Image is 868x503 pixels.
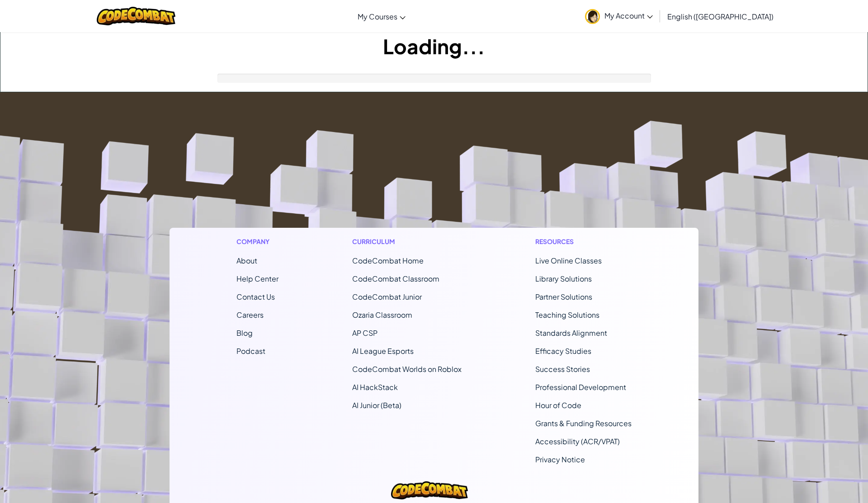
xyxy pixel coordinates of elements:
span: My Courses [358,12,397,21]
a: CodeCombat Classroom [352,274,439,283]
a: Careers [236,310,264,320]
img: avatar [585,9,600,24]
a: Efficacy Studies [535,346,591,356]
a: Podcast [236,346,265,356]
a: Blog [236,328,253,338]
a: CodeCombat Junior [352,292,422,301]
a: Professional Development [535,382,626,392]
a: AI Junior (Beta) [352,400,401,410]
a: My Account [580,2,657,30]
span: English ([GEOGRAPHIC_DATA]) [667,12,774,21]
a: CodeCombat Worlds on Roblox [352,364,462,374]
a: My Courses [353,4,410,28]
span: My Account [604,11,653,20]
a: AP CSP [352,328,377,338]
a: Hour of Code [535,400,581,410]
span: Contact Us [236,292,275,301]
h1: Company [236,237,278,246]
img: CodeCombat logo [391,481,468,499]
h1: Loading... [0,32,868,60]
a: AI HackStack [352,382,398,392]
img: CodeCombat logo [97,7,176,25]
a: Success Stories [535,364,590,374]
h1: Curriculum [352,237,462,246]
a: Standards Alignment [535,328,607,338]
a: Grants & Funding Resources [535,418,632,428]
a: English ([GEOGRAPHIC_DATA]) [663,4,778,28]
a: Partner Solutions [535,292,592,301]
a: About [236,256,257,265]
a: Ozaria Classroom [352,310,412,320]
a: Teaching Solutions [535,310,599,320]
a: AI League Esports [352,346,414,356]
a: Help Center [236,274,278,283]
span: CodeCombat Home [352,256,424,265]
a: Accessibility (ACR/VPAT) [535,437,620,446]
a: Live Online Classes [535,256,602,265]
h1: Resources [535,237,632,246]
a: Library Solutions [535,274,592,283]
a: Privacy Notice [535,455,585,464]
